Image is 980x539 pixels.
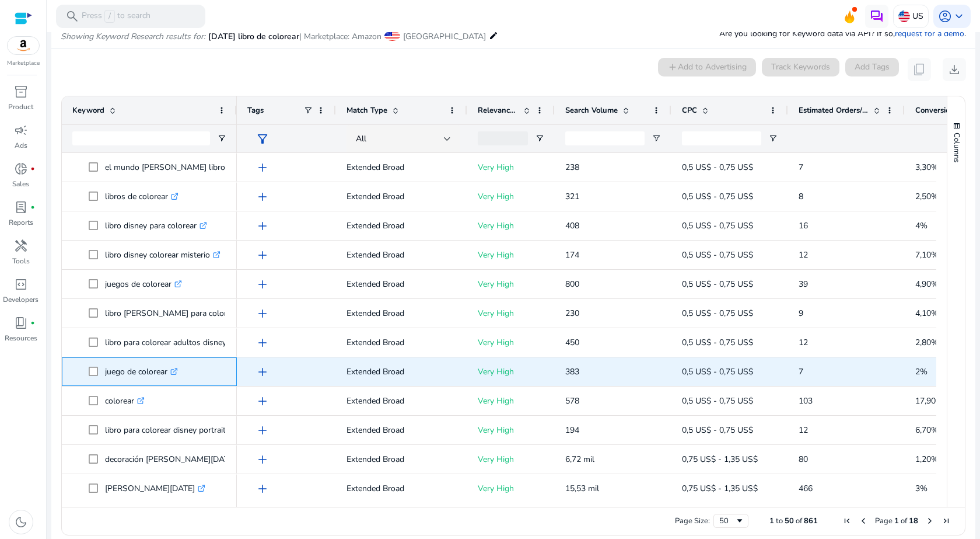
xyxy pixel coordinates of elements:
p: Extended Broad [346,477,457,500]
span: 0,5 US$ - 0,75 US$ [682,191,753,202]
span: 321 [565,191,579,202]
button: Open Filter Menu [768,134,778,143]
span: 15,53 mil [565,483,599,494]
button: Open Filter Menu [535,134,544,143]
button: Open Filter Menu [652,134,661,143]
p: Extended Broad [346,331,457,354]
p: Very High [478,447,544,471]
span: Keyword [72,105,104,116]
p: Extended Broad [346,301,457,325]
span: 0,75 US$ - 1,35 US$ [682,454,758,465]
button: download [943,58,966,81]
span: 8 [799,191,803,202]
span: Columns [951,133,962,162]
span: Tags [247,105,264,116]
p: Extended Broad [346,214,457,238]
span: Conversion Rate [915,105,973,116]
span: Match Type [346,105,387,116]
p: Extended Broad [346,389,457,413]
span: 383 [565,366,579,377]
span: 194 [565,425,579,436]
span: 2,50% [915,191,939,202]
span: add [256,277,269,291]
p: juegos de colorear [105,272,182,296]
p: Developers [3,294,38,305]
span: 12 [799,337,808,348]
p: colorear [105,389,145,413]
span: 450 [565,337,579,348]
p: juego de colorear [105,360,178,384]
p: Marketplace [7,59,40,68]
span: book_4 [14,316,28,330]
span: add [256,161,269,175]
span: fiber_manual_record [30,166,35,171]
span: add [256,336,269,350]
span: Estimated Orders/Month [799,105,869,116]
span: 80 [799,454,808,465]
span: 39 [799,279,808,290]
p: Tools [12,256,30,266]
span: 0,5 US$ - 0,75 US$ [682,308,753,319]
span: add [256,453,269,467]
span: 408 [565,220,579,231]
span: 800 [565,279,579,290]
span: add [256,248,269,262]
span: add [256,307,269,321]
input: Search Volume Filter Input [565,131,645,145]
span: 3,30% [915,162,939,173]
span: 7,10% [915,249,939,260]
p: Reports [9,217,33,228]
span: lab_profile [14,200,28,214]
p: libro disney colorear misterio [105,243,220,267]
span: 0,5 US$ - 0,75 US$ [682,249,753,260]
span: inventory_2 [14,85,28,99]
p: [PERSON_NAME][DATE] [105,477,205,500]
p: Product [8,102,33,112]
p: Very High [478,272,544,296]
div: Previous Page [859,516,868,526]
span: campaign [14,123,28,137]
span: 2% [915,366,928,377]
p: Extended Broad [346,155,457,179]
span: 2,80% [915,337,939,348]
p: libro [PERSON_NAME] para colorear con numeros [105,301,298,325]
span: 12 [799,425,808,436]
span: 174 [565,249,579,260]
span: handyman [14,239,28,253]
span: 0,5 US$ - 0,75 US$ [682,366,753,377]
div: Next Page [925,516,935,526]
span: 230 [565,308,579,319]
p: Extended Broad [346,360,457,384]
span: 6,72 mil [565,454,594,465]
span: Relevance Score [478,105,519,116]
div: Page Size: [675,516,710,526]
button: Open Filter Menu [217,134,226,143]
p: libro para colorear adultos disney [105,331,237,354]
span: 7 [799,366,803,377]
span: 16 [799,220,808,231]
span: 7 [799,162,803,173]
span: 4% [915,220,928,231]
span: Search Volume [565,105,618,116]
span: 12 [799,249,808,260]
span: keyboard_arrow_down [952,9,966,23]
span: 466 [799,483,813,494]
span: 1 [769,516,774,526]
span: 4,90% [915,279,939,290]
span: 0,5 US$ - 0,75 US$ [682,279,753,290]
img: amazon.svg [8,37,39,54]
p: Very High [478,331,544,354]
span: 0,5 US$ - 0,75 US$ [682,162,753,173]
span: download [947,62,961,76]
p: Ads [15,140,27,151]
span: add [256,190,269,204]
p: Very High [478,389,544,413]
p: Very High [478,155,544,179]
span: dark_mode [14,515,28,529]
div: Page Size [713,514,748,528]
p: libro para colorear disney portraits [105,418,240,442]
p: Extended Broad [346,447,457,471]
span: 578 [565,395,579,406]
p: Very High [478,477,544,500]
span: code_blocks [14,277,28,291]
